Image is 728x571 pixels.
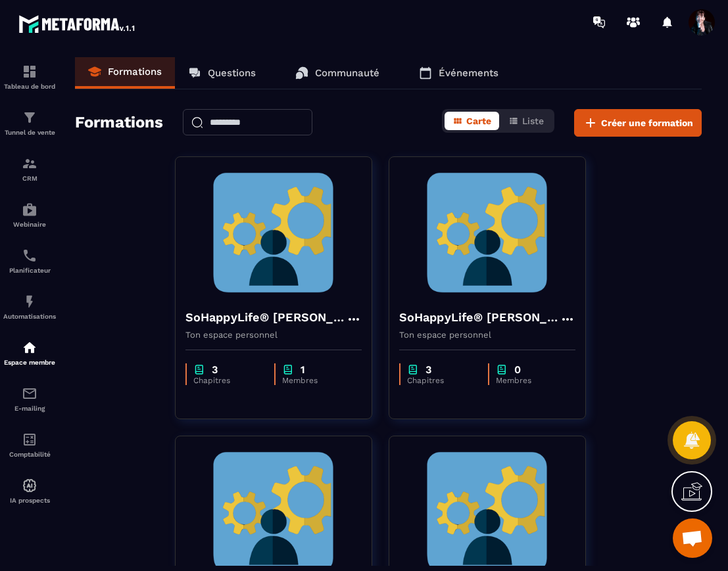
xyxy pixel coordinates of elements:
[522,116,544,126] span: Liste
[22,248,37,263] img: scheduler
[22,202,37,217] img: automations
[75,57,175,89] a: Formations
[3,146,56,192] a: formationformationCRM
[407,376,475,385] p: Chapitres
[3,100,56,146] a: formationformationTunnel de vente
[22,432,37,447] img: accountant
[75,109,163,137] h2: Formations
[445,112,499,130] button: Carte
[601,116,693,129] span: Créer une formation
[22,110,37,126] img: formation
[22,478,37,493] img: automations
[22,294,37,309] img: automations
[18,12,137,35] img: logo
[3,238,56,284] a: schedulerschedulerPlanificateur
[3,54,56,100] a: formationformationTableau de bord
[496,363,508,376] img: chapter
[399,308,560,327] h4: SoHappyLife® [PERSON_NAME]
[3,405,56,412] p: E-mailing
[22,340,37,355] img: automations
[193,376,261,385] p: Chapitres
[514,363,521,376] p: 0
[185,167,362,298] img: formation-background
[3,451,56,458] p: Comptabilité
[425,363,431,376] p: 3
[3,313,56,320] p: Automatisations
[301,363,305,376] p: 1
[3,376,56,422] a: emailemailE-mailing
[3,192,56,238] a: automationsautomationsWebinaire
[185,330,362,340] p: Ton espace personnel
[3,422,56,468] a: accountantaccountantComptabilité
[3,129,56,136] p: Tunnel de vente
[407,363,419,376] img: chapter
[3,175,56,182] p: CRM
[399,167,575,298] img: formation-background
[673,518,712,558] a: Ouvrir le chat
[22,156,37,171] img: formation
[282,376,349,385] p: Membres
[574,109,702,137] button: Créer une formation
[399,330,575,340] p: Ton espace personnel
[282,363,294,376] img: chapter
[22,386,37,401] img: email
[466,116,491,126] span: Carte
[389,156,602,436] a: formation-backgroundSoHappyLife® [PERSON_NAME]Ton espace personnelchapter3Chapitreschapter0Membres
[315,67,379,79] p: Communauté
[3,284,56,330] a: automationsautomationsAutomatisations
[22,64,37,80] img: formation
[3,359,56,366] p: Espace membre
[3,497,56,504] p: IA prospects
[3,267,56,274] p: Planificateur
[175,57,269,89] a: Questions
[212,363,218,376] p: 3
[496,376,562,385] p: Membres
[439,67,498,79] p: Événements
[3,83,56,90] p: Tableau de bord
[185,308,346,327] h4: SoHappyLife® [PERSON_NAME]
[3,221,56,228] p: Webinaire
[175,156,389,436] a: formation-backgroundSoHappyLife® [PERSON_NAME]Ton espace personnelchapter3Chapitreschapter1Membres
[108,66,162,78] p: Formations
[193,363,205,376] img: chapter
[406,57,512,89] a: Événements
[282,57,393,89] a: Communauté
[3,330,56,376] a: automationsautomationsEspace membre
[500,112,552,130] button: Liste
[208,67,256,79] p: Questions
